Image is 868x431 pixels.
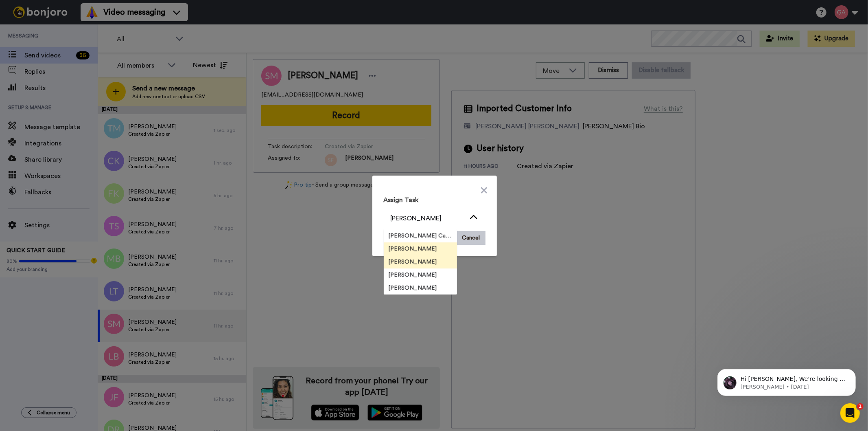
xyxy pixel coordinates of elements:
span: [PERSON_NAME] [384,258,442,266]
span: 1 [857,403,864,410]
button: Cancel [457,231,485,245]
iframe: Intercom notifications message [705,352,868,409]
span: [PERSON_NAME] [384,245,442,253]
span: [PERSON_NAME] Cataluña [384,232,457,240]
div: [PERSON_NAME] [391,213,466,223]
iframe: Intercom live chat [840,403,860,423]
h3: Assign Task [384,195,485,205]
span: [PERSON_NAME] [384,271,442,279]
span: [PERSON_NAME] [384,284,442,292]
